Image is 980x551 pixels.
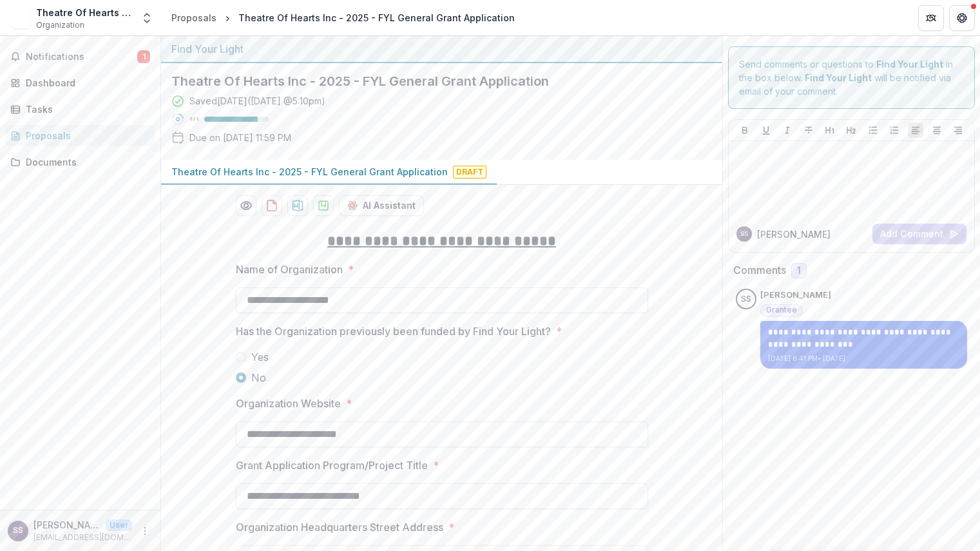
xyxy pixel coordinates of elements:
[287,195,308,216] button: download-proposal
[166,8,520,27] nav: breadcrumb
[137,523,153,539] button: More
[106,519,132,531] p: User
[766,305,797,314] span: Grantee
[26,76,145,90] div: Dashboard
[733,264,786,276] h2: Comments
[36,6,133,19] div: Theatre Of Hearts Inc
[137,50,150,63] span: 1
[5,125,155,146] a: Proposals
[13,527,23,535] div: Sheila Scott-Wilkinson
[189,131,291,144] p: Due on [DATE] 11:59 PM
[887,122,902,138] button: Ordered List
[797,266,801,276] span: 1
[453,166,486,179] span: Draft
[5,99,155,120] a: Tasks
[251,370,266,385] span: No
[26,102,145,116] div: Tasks
[313,195,334,216] button: download-proposal
[741,295,751,304] div: Sheila Scott-Wilkinson
[171,11,216,24] div: Proposals
[843,122,859,138] button: Heading 2
[34,532,132,543] p: [EMAIL_ADDRESS][DOMAIN_NAME]
[5,72,155,93] a: Dashboard
[138,5,156,31] button: Open entity switcher
[262,195,282,216] button: download-proposal
[760,289,831,302] p: [PERSON_NAME]
[768,354,959,363] p: [DATE] 6:41 PM • [DATE]
[908,122,923,138] button: Align Left
[171,73,691,89] h2: Theatre Of Hearts Inc - 2025 - FYL General Grant Application
[757,227,831,241] p: [PERSON_NAME]
[238,11,515,24] div: Theatre Of Hearts Inc - 2025 - FYL General Grant Application
[189,94,325,108] div: Saved [DATE] ( [DATE] @ 5:10pm )
[822,122,838,138] button: Heading 1
[236,396,341,411] p: Organization Website
[236,458,428,473] p: Grant Application Program/Project Title
[34,518,101,532] p: [PERSON_NAME]
[5,46,155,67] button: Notifications1
[950,122,966,138] button: Align Right
[171,41,712,57] div: Find Your Light
[758,122,774,138] button: Underline
[236,262,343,277] p: Name of Organization
[728,46,975,109] div: Send comments or questions to in the box below. will be notified via email of your comment.
[801,122,816,138] button: Strike
[36,19,84,31] span: Organization
[949,5,975,31] button: Get Help
[26,129,145,142] div: Proposals
[5,151,155,173] a: Documents
[737,122,753,138] button: Bold
[805,72,872,83] strong: Find Your Light
[740,231,748,237] div: Sheila Scott-Wilkinson
[236,195,256,216] button: Preview 0093b4e2-2e7e-4755-9e8c-e0dc6a8086a0-0.pdf
[876,59,943,70] strong: Find Your Light
[171,165,448,179] p: Theatre Of Hearts Inc - 2025 - FYL General Grant Application
[189,115,199,124] p: 83 %
[10,8,31,28] img: Theatre Of Hearts Inc
[865,122,881,138] button: Bullet List
[918,5,944,31] button: Partners
[872,224,966,244] button: Add Comment
[26,155,145,169] div: Documents
[780,122,795,138] button: Italicize
[251,349,269,365] span: Yes
[166,8,222,27] a: Proposals
[26,52,137,63] span: Notifications
[236,324,551,339] p: Has the Organization previously been funded by Find Your Light?
[339,195,424,216] button: AI Assistant
[236,519,443,535] p: Organization Headquarters Street Address
[929,122,945,138] button: Align Center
